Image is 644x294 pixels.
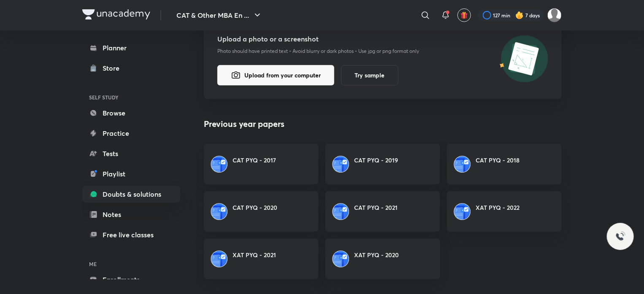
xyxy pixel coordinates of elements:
[454,156,471,173] img: paperset.png
[231,70,241,80] img: camera-icon
[217,47,548,55] p: Photo should have printed text • Avoid blurry or dark photos • Use jpg or png format only
[332,250,349,267] img: paperset.png
[457,8,471,22] button: avatar
[204,118,562,130] h4: Previous year papers
[82,271,180,288] a: Enrollments
[341,65,398,85] button: Try sample
[332,203,349,220] img: paperset.png
[325,191,440,232] a: CAT PYQ - 2021
[211,156,227,173] img: paperset.png
[460,11,468,19] img: avatar
[354,156,398,165] h6: CAT PYQ - 2019
[233,156,276,165] h6: CAT PYQ - 2017
[211,203,227,220] img: paperset.png
[454,203,471,220] img: paperset.png
[211,250,227,267] img: paperset.png
[476,156,520,165] h6: CAT PYQ - 2018
[325,239,440,279] a: XAT PYQ - 2020
[476,203,520,212] h6: XAT PYQ - 2022
[82,104,180,121] a: Browse
[82,257,180,271] h6: ME
[204,239,319,279] a: XAT PYQ - 2021
[82,165,180,182] a: Playlist
[217,34,548,44] h5: Upload a photo or a screenshot
[82,145,180,162] a: Tests
[82,206,180,223] a: Notes
[204,191,319,232] a: CAT PYQ - 2020
[82,9,150,19] img: Company Logo
[447,191,562,232] a: XAT PYQ - 2022
[447,144,562,184] a: CAT PYQ - 2018
[354,203,398,212] h6: CAT PYQ - 2021
[82,60,180,77] a: Store
[332,156,349,173] img: paperset.png
[82,9,150,22] a: Company Logo
[171,7,268,24] button: CAT & Other MBA En ...
[515,11,524,19] img: streak
[82,226,180,243] a: Free live classes
[217,65,334,85] button: Upload from your computer
[233,250,276,259] h6: XAT PYQ - 2021
[233,203,277,212] h6: CAT PYQ - 2020
[498,34,548,84] img: upload-icon
[103,63,124,73] div: Store
[204,144,319,184] a: CAT PYQ - 2017
[82,90,180,104] h6: SELF STUDY
[354,250,399,259] h6: XAT PYQ - 2020
[82,186,180,203] a: Doubts & solutions
[547,8,562,22] img: Aparna Dubey
[325,144,440,184] a: CAT PYQ - 2019
[82,125,180,142] a: Practice
[82,39,180,56] a: Planner
[615,231,625,242] img: ttu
